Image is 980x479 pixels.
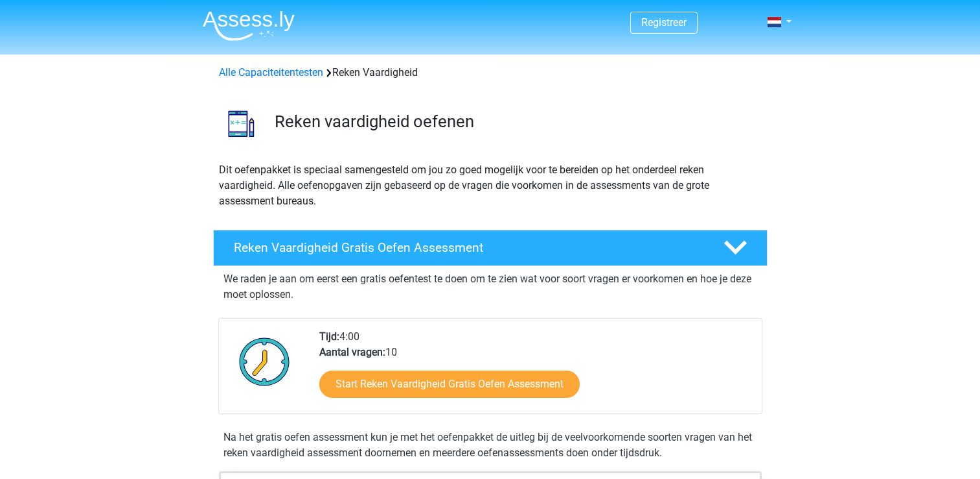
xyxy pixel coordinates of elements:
[641,16,687,29] a: Registreer
[232,329,297,394] img: Klok
[223,271,757,302] p: We raden je aan om eerst een gratis oefentest te doen om te zien wat voor soort vragen er voorkom...
[275,112,757,132] h3: Reken vaardigheid oefenen
[218,430,762,461] div: Na het gratis oefen assessment kun je met het oefenpakket de uitleg bij de veelvoorkomende soorte...
[214,96,269,151] img: reken vaardigheid
[234,240,703,255] h4: Reken Vaardigheid Gratis Oefen Assessment
[203,10,295,41] img: Assessly
[310,329,761,413] div: 4:00 10
[219,162,762,209] p: Dit oefenpakket is speciaal samengesteld om jou zo goed mogelijk voor te bereiden op het onderdee...
[319,346,385,358] b: Aantal vragen:
[319,371,580,398] a: Start Reken Vaardigheid Gratis Oefen Assessment
[208,230,773,266] a: Reken Vaardigheid Gratis Oefen Assessment
[214,65,767,80] div: Reken Vaardigheid
[319,330,339,343] b: Tijd:
[219,66,323,79] a: Alle Capaciteitentesten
